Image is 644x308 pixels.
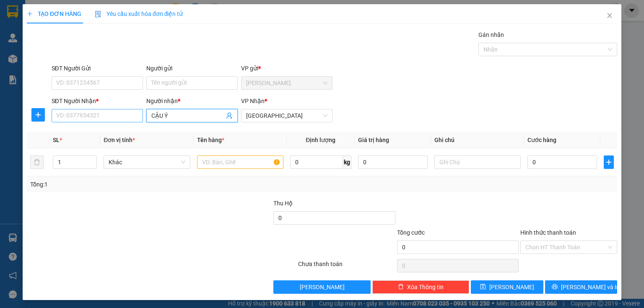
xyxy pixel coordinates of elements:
[52,96,143,106] div: SĐT Người Nhận
[53,137,60,143] span: SL
[30,180,249,189] div: Tổng: 1
[489,282,534,292] span: [PERSON_NAME]
[241,64,332,73] div: VP gửi
[527,137,556,143] span: Cước hàng
[545,280,618,294] button: printer[PERSON_NAME] và In
[32,111,44,118] span: plus
[297,259,396,274] div: Chưa thanh toán
[561,282,620,292] span: [PERSON_NAME] và In
[407,282,444,292] span: Xóa Thông tin
[104,137,135,143] span: Đơn vị tính
[598,4,621,28] button: Close
[343,155,351,169] span: kg
[27,10,81,17] span: TẠO ĐƠN HÀNG
[27,11,33,17] span: plus
[246,77,327,89] span: Phan Rang
[397,229,425,236] span: Tổng cước
[480,284,486,290] span: save
[358,137,389,143] span: Giá trị hàng
[606,12,613,19] span: close
[520,229,576,236] label: Hình thức thanh toán
[358,155,428,169] input: 0
[146,64,238,73] div: Người gửi
[241,98,265,104] span: VP Nhận
[478,31,504,38] label: Gán nhãn
[604,159,613,166] span: plus
[306,137,335,143] span: Định lượng
[197,155,283,169] input: VD: Bàn, Ghế
[31,108,45,122] button: plus
[431,132,524,148] th: Ghi chú
[471,280,543,294] button: save[PERSON_NAME]
[552,284,558,290] span: printer
[52,64,143,73] div: SĐT Người Gửi
[109,156,185,168] span: Khác
[273,200,293,207] span: Thu Hộ
[246,109,327,122] span: Sài Gòn
[30,155,44,169] button: delete
[197,137,224,143] span: Tên hàng
[95,10,183,17] span: Yêu cầu xuất hóa đơn điện tử
[226,112,233,119] span: user-add
[434,155,521,169] input: Ghi Chú
[300,282,345,292] span: [PERSON_NAME]
[372,280,469,294] button: deleteXóa Thông tin
[398,284,404,290] span: delete
[95,11,101,18] img: icon
[604,155,614,169] button: plus
[146,96,238,106] div: Người nhận
[273,280,370,294] button: [PERSON_NAME]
